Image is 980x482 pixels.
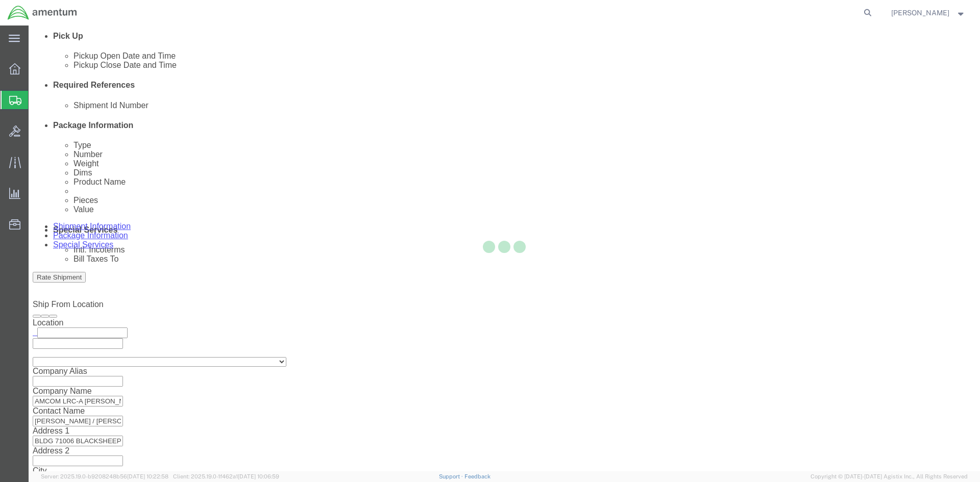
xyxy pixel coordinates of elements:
[127,473,168,479] span: [DATE] 10:22:58
[238,473,279,479] span: [DATE] 10:06:59
[7,5,78,20] img: logo
[891,7,966,19] button: [PERSON_NAME]
[464,473,491,479] a: Feedback
[41,473,168,479] span: Server: 2025.19.0-b9208248b56
[811,472,968,481] span: Copyright © [DATE]-[DATE] Agistix Inc., All Rights Reserved
[439,473,464,479] a: Support
[891,7,949,18] span: Samantha Gibbons
[173,473,279,479] span: Client: 2025.19.0-1f462a1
